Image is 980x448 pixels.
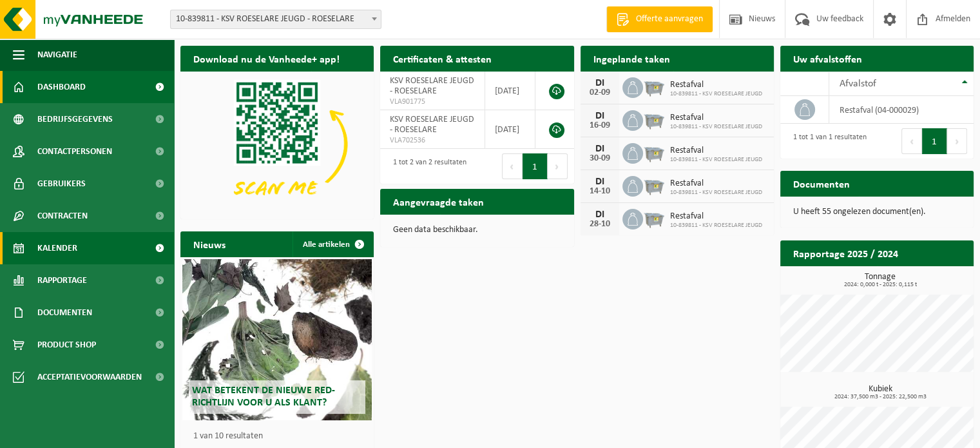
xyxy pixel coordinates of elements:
[587,220,613,229] div: 28-10
[780,46,875,71] h2: Uw afvalstoffen
[390,115,474,135] span: KSV ROESELARE JEUGD - ROESELARE
[606,6,713,32] a: Offerte aanvragen
[787,385,974,400] h3: Kubiek
[787,127,867,155] div: 1 tot 1 van 1 resultaten
[670,156,762,164] span: 10-839811 - KSV ROESELARE JEUGD
[390,135,474,146] span: VLA702536
[878,266,972,291] a: Bekijk rapportage
[390,76,474,96] span: KSV ROESELARE JEUGD - ROESELARE
[829,96,974,124] td: restafval (04-000029)
[587,111,613,121] div: DI
[587,78,613,88] div: DI
[787,273,974,288] h3: Tonnage
[180,231,238,257] h2: Nieuws
[947,128,967,154] button: Next
[182,259,372,420] a: Wat betekent de nieuwe RED-richtlijn voor u als klant?
[380,46,504,71] h2: Certificaten & attesten
[643,174,665,196] img: WB-2500-GAL-GY-01
[170,10,381,29] span: 10-839811 - KSV ROESELARE JEUGD - ROESELARE
[643,141,665,163] img: WB-2500-GAL-GY-01
[193,432,367,441] p: 1 van 10 resultaten
[192,385,335,408] span: Wat betekent de nieuwe RED-richtlijn voor u als klant?
[901,128,922,154] button: Previous
[523,153,548,179] button: 1
[780,240,911,266] h2: Rapportage 2025 / 2024
[581,46,683,71] h2: Ingeplande taken
[393,226,561,235] p: Geen data beschikbaar.
[380,189,497,214] h2: Aangevraagde taken
[633,13,706,26] span: Offerte aanvragen
[780,171,863,196] h2: Documenten
[670,211,762,222] span: Restafval
[643,75,665,97] img: WB-2500-GAL-GY-01
[293,231,372,257] a: Alle artikelen
[922,128,947,154] button: 1
[180,72,374,217] img: Download de VHEPlus App
[587,187,613,196] div: 14-10
[839,79,876,89] span: Afvalstof
[37,329,96,361] span: Product Shop
[37,103,113,135] span: Bedrijfsgegevens
[670,179,762,189] span: Restafval
[787,394,974,400] span: 2024: 37,500 m3 - 2025: 22,500 m3
[502,153,523,179] button: Previous
[643,108,665,130] img: WB-2500-GAL-GY-01
[670,90,762,98] span: 10-839811 - KSV ROESELARE JEUGD
[587,88,613,97] div: 02-09
[670,80,762,90] span: Restafval
[548,153,568,179] button: Next
[670,113,762,123] span: Restafval
[387,152,466,180] div: 1 tot 2 van 2 resultaten
[587,144,613,154] div: DI
[37,71,86,103] span: Dashboard
[37,135,112,168] span: Contactpersonen
[390,97,474,107] span: VLA901775
[670,123,762,131] span: 10-839811 - KSV ROESELARE JEUGD
[37,200,88,232] span: Contracten
[37,168,86,200] span: Gebruikers
[485,72,536,110] td: [DATE]
[587,177,613,187] div: DI
[171,10,381,28] span: 10-839811 - KSV ROESELARE JEUGD - ROESELARE
[37,361,142,393] span: Acceptatievoorwaarden
[670,146,762,156] span: Restafval
[37,264,87,297] span: Rapportage
[37,39,77,71] span: Navigatie
[587,154,613,163] div: 30-09
[37,297,92,329] span: Documenten
[180,46,352,71] h2: Download nu de Vanheede+ app!
[37,232,77,264] span: Kalender
[787,282,974,288] span: 2024: 0,000 t - 2025: 0,115 t
[670,222,762,229] span: 10-839811 - KSV ROESELARE JEUGD
[793,208,961,217] p: U heeft 55 ongelezen document(en).
[643,207,665,229] img: WB-2500-GAL-GY-01
[587,121,613,130] div: 16-09
[670,189,762,197] span: 10-839811 - KSV ROESELARE JEUGD
[587,209,613,220] div: DI
[485,110,536,149] td: [DATE]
